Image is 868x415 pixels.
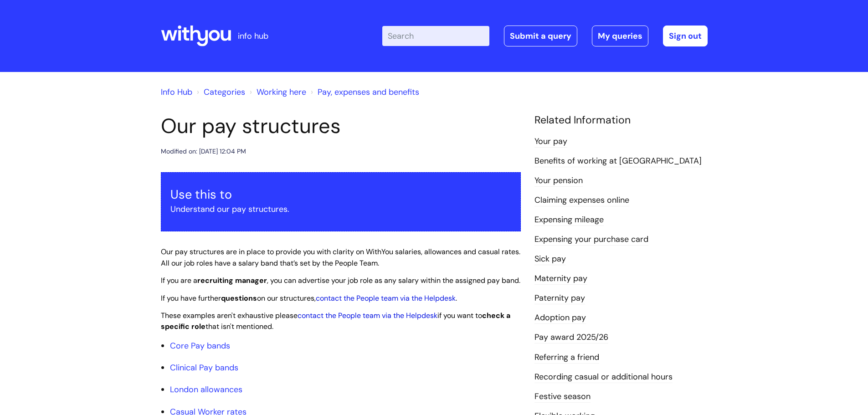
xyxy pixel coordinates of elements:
strong: recruiting manager [197,276,267,285]
h4: Related Information [534,114,708,127]
p: Understand our pay structures. [170,202,511,216]
p: info hub [238,29,268,43]
a: Core Pay bands [170,340,230,351]
a: Working here [257,87,306,97]
a: Submit a query [504,26,577,46]
a: Info Hub [161,87,192,97]
a: Categories [204,87,245,97]
strong: questions [221,293,257,303]
li: Solution home [195,85,245,99]
div: Modified on: [DATE] 12:04 PM [161,146,246,157]
li: Working here [247,85,306,99]
a: Claiming expenses online [534,195,629,206]
a: Expensing mileage [534,214,604,226]
h3: Use this to [170,187,511,202]
span: If you are a , you can advertise your job role as any salary within the assigned pay band. [161,276,520,285]
li: Pay, expenses and benefits [308,85,419,99]
h1: Our pay structures [161,114,521,138]
span: If you have further on our structures, . [161,293,457,303]
a: Festive season [534,391,591,403]
a: My queries [592,26,648,46]
a: Your pension [534,175,583,187]
a: Pay, expenses and benefits [318,87,419,97]
a: Referring a friend [534,352,599,364]
a: contact the People team via the Helpdesk [298,311,437,320]
a: Pay award 2025/26 [534,332,608,343]
a: Benefits of working at [GEOGRAPHIC_DATA] [534,155,702,167]
a: Maternity pay [534,273,587,285]
span: Our pay structures are in place to provide you with clarity on WithYou salaries, allowances and c... [161,247,520,268]
a: Paternity pay [534,292,585,304]
span: These examples aren't exhaustive please if you want to that isn't mentioned. [161,311,510,332]
a: Clinical Pay bands [170,362,238,373]
a: London allowances [170,384,242,395]
a: Recording casual or additional hours [534,371,673,383]
input: Search [382,26,489,46]
a: Expensing your purchase card [534,234,648,246]
div: | - [382,26,708,46]
a: Sign out [663,26,708,46]
a: contact the People team via the Helpdesk [316,293,456,303]
a: Your pay [534,136,567,148]
a: Sick pay [534,253,566,265]
a: Adoption pay [534,312,586,324]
